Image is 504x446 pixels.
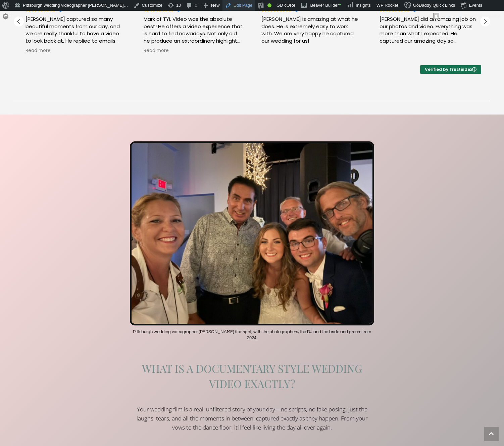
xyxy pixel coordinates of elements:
span: Read more [26,48,51,54]
div: Previous review [14,16,24,27]
div: Pittsburgh wedding videographer [PERSON_NAME] (far right) with the photographers, the DJ and the ... [130,325,374,348]
span: • [339,1,341,8]
div: [PERSON_NAME] captured so many beautiful moments from our day, and we are really thankful to have... [26,15,125,45]
div: Mark of TYL Video was the absolute best! He offers a video experience that is hard to find nowada... [144,15,243,45]
p: Your wedding film is a real, unfiltered story of your day—no scripts, no fake posing. Just the la... [130,405,374,432]
div: Good [267,3,271,7]
div: Verified by Trustindex [420,65,481,74]
div: [PERSON_NAME] is amazing at what he does. He is extremely easy to work with. We are very happy he... [261,15,361,45]
div: Next review [480,16,490,27]
img: Wedding vendors [130,141,374,326]
span: Read more [144,48,169,54]
span: Page Performance [464,11,501,21]
div: [PERSON_NAME] did an amazing job on our photos and video. Everything was more than what I expecte... [380,15,479,45]
a: Howdy, [405,11,442,21]
span: Mark [421,13,431,18]
span: Forms [11,11,23,21]
span: Insights [356,3,371,8]
span: What is a documentary style wedding video exactly? [142,361,362,391]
